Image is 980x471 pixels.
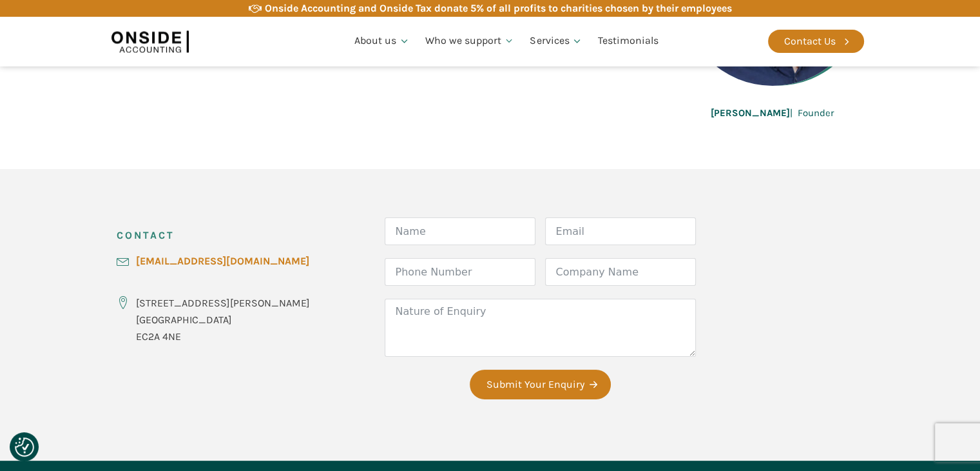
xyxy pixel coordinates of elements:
div: [STREET_ADDRESS][PERSON_NAME] [GEOGRAPHIC_DATA] EC2A 4NE [136,295,310,345]
input: Company Name [545,258,696,286]
div: Contact Us [784,33,836,50]
a: About us [347,19,418,63]
div: | Founder [711,105,834,121]
input: Phone Number [385,258,535,286]
a: Testimonials [590,19,666,63]
a: [EMAIL_ADDRESS][DOMAIN_NAME] [136,253,309,270]
button: Consent Preferences [15,437,34,457]
a: Contact Us [768,30,864,53]
h3: CONTACT [117,217,175,253]
textarea: Nature of Enquiry [385,299,696,357]
input: Name [385,217,535,245]
a: Who we support [418,19,523,63]
input: Email [545,217,696,245]
button: Submit Your Enquiry [470,370,611,399]
b: [PERSON_NAME] [711,107,790,119]
a: Services [522,19,590,63]
img: Revisit consent button [15,437,34,457]
img: Onside Accounting [111,26,189,56]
